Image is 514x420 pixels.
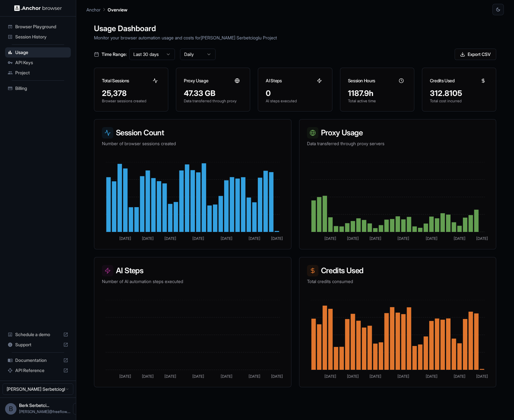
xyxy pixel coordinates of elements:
[102,98,160,104] p: Browser sessions created
[221,374,232,379] tspan: [DATE]
[15,357,61,363] span: Documentation
[5,32,71,42] div: Session History
[142,374,154,379] tspan: [DATE]
[86,6,127,13] nav: breadcrumb
[5,68,71,78] div: Project
[348,78,375,84] h3: Session Hours
[102,265,284,276] h3: AI Steps
[249,374,260,379] tspan: [DATE]
[164,374,176,379] tspan: [DATE]
[324,236,336,241] tspan: [DATE]
[102,51,127,58] span: Time Range:
[430,88,488,98] div: 312.8105
[184,78,208,84] h3: Proxy Usage
[15,331,61,338] span: Schedule a demo
[455,49,496,60] button: Export CSV
[453,374,465,379] tspan: [DATE]
[94,34,496,41] p: Monitor your browser automation usage and costs for [PERSON_NAME] Serbetcioglu Project
[271,374,283,379] tspan: [DATE]
[102,78,129,84] h3: Total Sessions
[5,83,71,93] div: Billing
[15,59,68,66] span: API Keys
[102,140,284,147] p: Number of browser sessions created
[307,140,489,147] p: Data transferred through proxy servers
[347,374,359,379] tspan: [DATE]
[425,236,437,241] tspan: [DATE]
[164,236,176,241] tspan: [DATE]
[15,34,68,40] span: Session History
[249,236,260,241] tspan: [DATE]
[5,355,71,365] div: Documentation
[19,403,49,408] span: Berk Serbetcioglu
[369,236,381,241] tspan: [DATE]
[142,236,154,241] tspan: [DATE]
[86,6,101,13] p: Anchor
[347,236,359,241] tspan: [DATE]
[15,49,68,56] span: Usage
[5,340,71,350] div: Support
[307,265,489,276] h3: Credits Used
[476,374,488,379] tspan: [DATE]
[348,98,406,104] p: Total active time
[108,6,127,13] p: Overview
[307,278,489,285] p: Total credits consumed
[19,409,70,414] span: berk@freeflow.dev
[15,85,68,91] span: Billing
[119,236,131,241] tspan: [DATE]
[266,88,324,98] div: 0
[221,236,232,241] tspan: [DATE]
[5,47,71,58] div: Usage
[15,24,68,30] span: Browser Playground
[184,98,242,104] p: Data transferred through proxy
[5,329,71,340] div: Schedule a demo
[397,236,409,241] tspan: [DATE]
[476,236,488,241] tspan: [DATE]
[307,127,489,139] h3: Proxy Usage
[5,365,71,376] div: API Reference
[94,23,496,34] h1: Usage Dashboard
[102,278,284,285] p: Number of AI automation steps executed
[430,98,488,104] p: Total cost incurred
[184,88,242,98] div: 47.33 GB
[15,367,61,374] span: API Reference
[5,403,17,415] div: B
[430,78,455,84] h3: Credits Used
[369,374,381,379] tspan: [DATE]
[102,88,160,98] div: 25,378
[348,88,406,98] div: 1187.9h
[425,374,437,379] tspan: [DATE]
[5,22,71,32] div: Browser Playground
[14,5,62,11] img: Anchor Logo
[15,70,68,76] span: Project
[192,374,204,379] tspan: [DATE]
[73,403,84,415] button: Open menu
[15,342,61,348] span: Support
[397,374,409,379] tspan: [DATE]
[192,236,204,241] tspan: [DATE]
[5,58,71,68] div: API Keys
[119,374,131,379] tspan: [DATE]
[453,236,465,241] tspan: [DATE]
[266,98,324,104] p: AI steps executed
[102,127,284,139] h3: Session Count
[266,78,282,84] h3: AI Steps
[271,236,283,241] tspan: [DATE]
[324,374,336,379] tspan: [DATE]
